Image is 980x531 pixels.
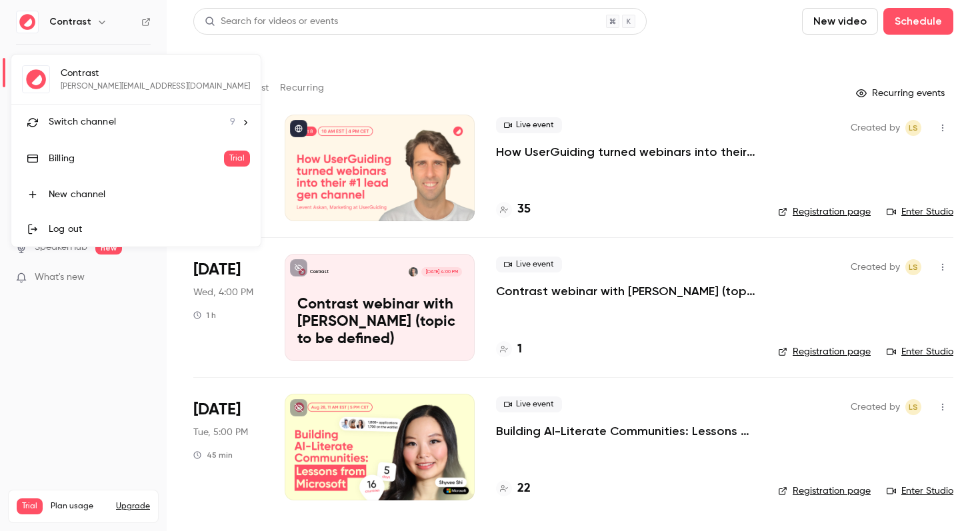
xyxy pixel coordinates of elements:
[230,115,235,129] span: 9
[224,151,251,167] span: Trial
[49,223,250,236] div: Log out
[49,115,116,129] span: Switch channel
[49,152,224,165] div: Billing
[49,188,250,201] div: New channel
